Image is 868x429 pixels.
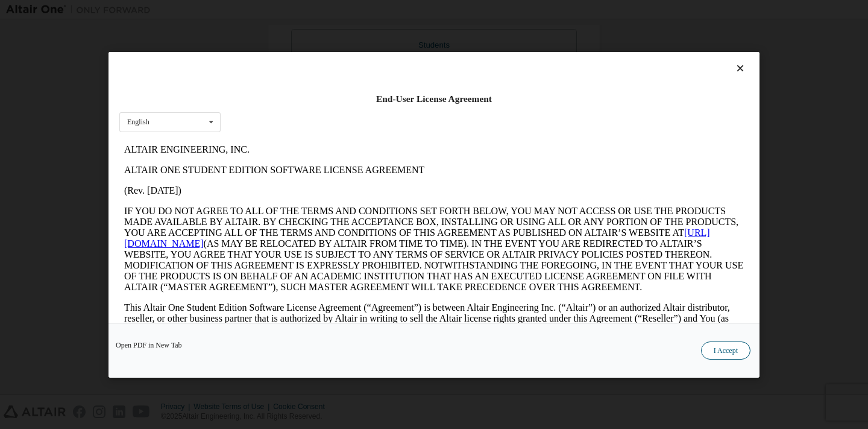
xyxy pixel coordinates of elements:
a: Open PDF in New Tab [116,341,182,348]
a: [URL][DOMAIN_NAME] [5,88,591,109]
p: ALTAIR ONE STUDENT EDITION SOFTWARE LICENSE AGREEMENT [5,25,624,36]
p: This Altair One Student Edition Software License Agreement (“Agreement”) is between Altair Engine... [5,163,624,206]
p: IF YOU DO NOT AGREE TO ALL OF THE TERMS AND CONDITIONS SET FORTH BELOW, YOU MAY NOT ACCESS OR USE... [5,66,624,153]
div: English [127,118,149,126]
button: I Accept [701,341,750,359]
div: End-User License Agreement [119,93,749,105]
p: (Rev. [DATE]) [5,46,624,57]
p: ALTAIR ENGINEERING, INC. [5,5,624,16]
